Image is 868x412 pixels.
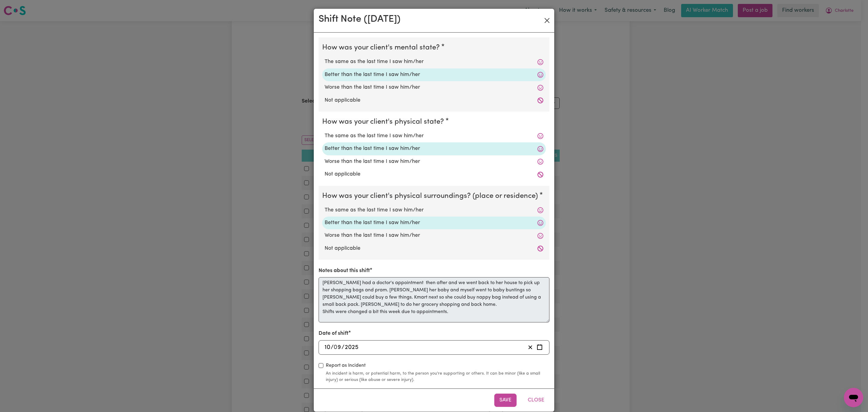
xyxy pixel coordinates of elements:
button: Close [542,16,552,25]
small: An incident is harm, or potential harm, to the person you're supporting or others. It can be mino... [326,370,549,383]
textarea: [PERSON_NAME] had a doctor's appointment then after and we went back to her house to pick up her ... [319,277,549,322]
label: The same as the last time I saw him/her [325,206,543,214]
label: Worse than the last time I saw him/her [325,158,543,166]
label: Worse than the last time I saw him/her [325,84,543,91]
h2: Shift Note ( [DATE] ) [319,14,401,25]
button: Save [494,394,517,407]
button: Enter the date of shift [535,343,544,352]
label: Better than the last time I saw him/her [325,71,543,79]
label: Not applicable [325,97,543,104]
iframe: Button to launch messaging window, conversation in progress [844,388,863,407]
button: Clear date of shift [526,343,535,352]
legend: How was your client's physical surroundings? (place or residence) [322,191,540,201]
label: Report as Incident [326,362,366,369]
legend: How was your client's mental state? [322,42,442,53]
span: / [341,344,344,351]
label: Not applicable [325,245,543,252]
button: Close [523,394,549,407]
label: Worse than the last time I saw him/her [325,232,543,239]
label: Date of shift [319,330,348,338]
input: ---- [344,343,359,352]
label: The same as the last time I saw him/her [325,58,543,66]
input: -- [324,343,331,352]
label: Better than the last time I saw him/her [325,219,543,227]
label: Not applicable [325,170,543,178]
span: / [331,344,334,351]
span: 0 [334,344,337,350]
label: Better than the last time I saw him/her [325,145,543,153]
label: The same as the last time I saw him/her [325,132,543,140]
input: -- [334,343,341,352]
label: Notes about this shift [319,267,370,275]
legend: How was your client's physical state? [322,116,446,127]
